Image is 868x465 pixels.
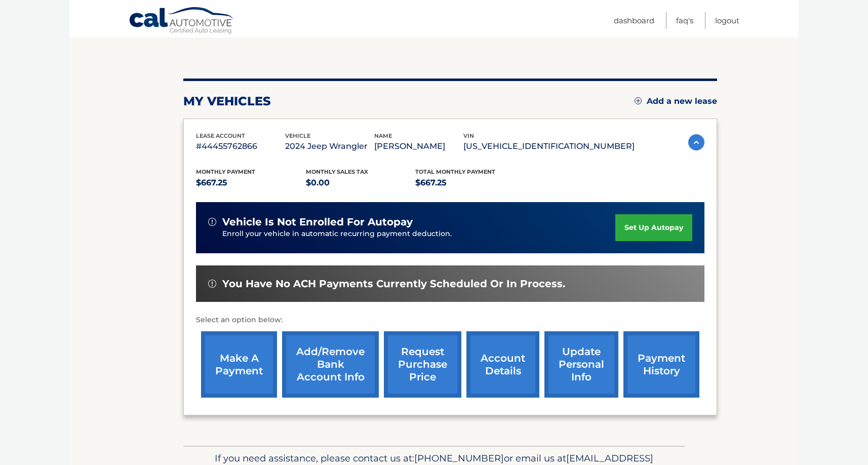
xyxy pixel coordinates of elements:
[715,12,739,29] a: Logout
[466,331,539,398] a: account details
[374,139,463,153] p: [PERSON_NAME]
[196,168,255,175] span: Monthly Payment
[635,96,717,106] a: Add a new lease
[196,139,285,153] p: #44455762866
[614,12,654,29] a: Dashboard
[306,176,416,190] p: $0.00
[463,132,474,139] span: vin
[129,7,235,36] a: Cal Automotive
[222,216,413,228] span: vehicle is not enrolled for autopay
[201,331,277,398] a: make a payment
[285,132,310,139] span: vehicle
[222,228,615,240] p: Enroll your vehicle in automatic recurring payment deduction.
[196,176,306,190] p: $667.25
[285,139,374,153] p: 2024 Jeep Wrangler
[306,168,368,175] span: Monthly sales Tax
[415,168,495,175] span: Total Monthly Payment
[635,97,642,104] img: add.svg
[208,280,216,288] img: alert-white.svg
[208,218,216,226] img: alert-white.svg
[183,94,271,109] h2: my vehicles
[282,331,379,398] a: Add/Remove bank account info
[196,314,704,326] p: Select an option below:
[222,278,565,290] span: You have no ACH payments currently scheduled or in process.
[384,331,461,398] a: request purchase price
[676,12,693,29] a: FAQ's
[415,176,525,190] p: $667.25
[463,139,635,153] p: [US_VEHICLE_IDENTIFICATION_NUMBER]
[374,132,392,139] span: name
[688,134,704,150] img: accordion-active.svg
[544,331,618,398] a: update personal info
[623,331,699,398] a: payment history
[615,214,692,241] a: set up autopay
[196,132,245,139] span: lease account
[414,452,504,464] span: [PHONE_NUMBER]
